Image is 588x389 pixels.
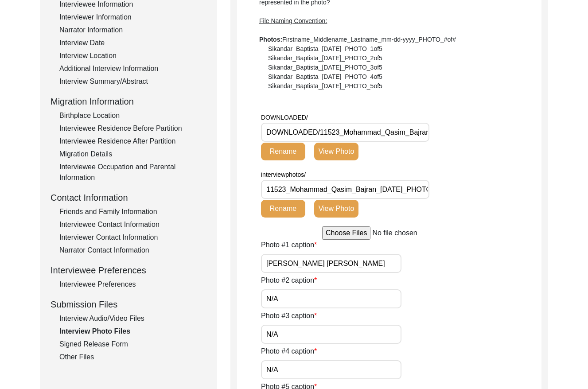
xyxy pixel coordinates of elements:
[59,352,206,362] div: Other Files
[261,143,305,160] button: Rename
[314,143,358,160] button: View Photo
[314,200,358,218] button: View Photo
[59,38,206,48] div: Interview Date
[59,232,206,243] div: Interviewer Contact Information
[261,240,317,250] label: Photo #1 caption
[59,63,206,74] div: Additional Interview Information
[59,326,206,337] div: Interview Photo Files
[59,279,206,290] div: Interviewee Preferences
[59,313,206,324] div: Interview Audio/Video Files
[261,311,317,321] label: Photo #3 caption
[261,200,305,218] button: Rename
[59,110,206,121] div: Birthplace Location
[59,219,206,230] div: Interviewee Contact Information
[51,264,206,277] div: Interviewee Preferences
[261,346,317,357] label: Photo #4 caption
[59,206,206,217] div: Friends and Family Information
[59,136,206,147] div: Interviewee Residence After Partition
[51,95,206,108] div: Migration Information
[59,149,206,159] div: Migration Details
[59,51,206,61] div: Interview Location
[59,12,206,23] div: Interviewer Information
[261,171,306,178] span: interviewphotos/
[59,76,206,87] div: Interview Summary/Abstract
[59,123,206,134] div: Interviewee Residence Before Partition
[259,17,327,24] span: File Naming Convention:
[59,162,206,183] div: Interviewee Occupation and Parental Information
[259,36,282,43] b: Photos:
[59,339,206,350] div: Signed Release Form
[261,114,308,121] span: DOWNLOADED/
[51,191,206,204] div: Contact Information
[59,245,206,256] div: Narrator Contact Information
[261,275,317,286] label: Photo #2 caption
[51,298,206,311] div: Submission Files
[59,25,206,35] div: Narrator Information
